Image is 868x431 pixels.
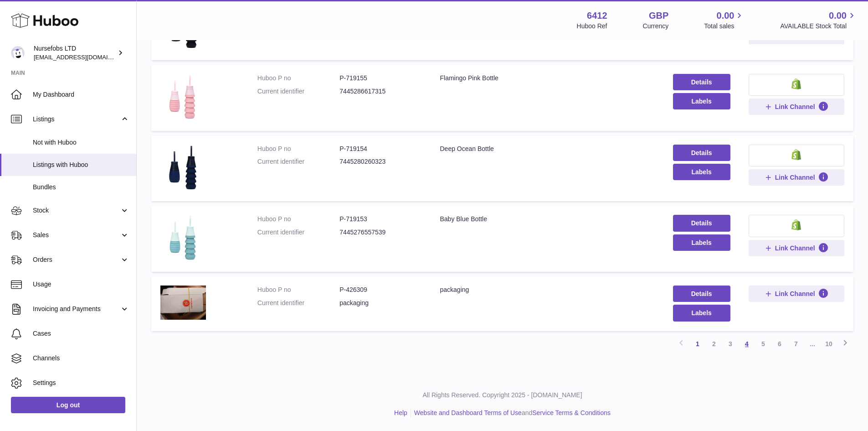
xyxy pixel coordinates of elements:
[780,22,857,31] span: AVAILABLE Stock Total
[33,90,129,99] span: My Dashboard
[722,336,739,352] a: 3
[440,215,654,223] div: Baby Blue Bottle
[339,228,421,237] dd: 7445276557539
[717,10,734,22] span: 0.00
[673,74,730,90] a: Details
[394,409,407,416] a: Help
[755,336,771,352] a: 5
[704,10,745,31] a: 0.00 Total sales
[34,53,134,61] span: [EMAIL_ADDRESS][DOMAIN_NAME]
[704,22,745,31] span: Total sales
[339,215,421,223] dd: P-719153
[739,336,755,352] a: 4
[749,99,844,115] button: Link Channel
[257,157,339,166] dt: Current identifier
[532,409,611,416] a: Service Terms & Conditions
[771,336,788,352] a: 6
[257,215,339,223] dt: Huboo P no
[791,149,801,160] img: shopify-small.png
[339,299,421,307] dd: packaging
[33,115,120,124] span: Listings
[673,286,730,302] a: Details
[257,145,339,153] dt: Huboo P no
[33,329,129,338] span: Cases
[339,145,421,153] dd: P-719154
[706,336,722,352] a: 2
[440,145,654,153] div: Deep Ocean Bottle
[257,87,339,96] dt: Current identifier
[673,145,730,161] a: Details
[339,157,421,166] dd: 7445280260323
[788,336,804,352] a: 7
[649,10,668,22] strong: GBP
[33,354,129,363] span: Channels
[791,219,801,230] img: shopify-small.png
[673,305,730,321] button: Labels
[577,22,607,31] div: Huboo Ref
[673,164,730,180] button: Labels
[587,10,607,22] strong: 6412
[780,10,857,31] a: 0.00 AVAILABLE Stock Total
[829,10,847,22] span: 0.00
[257,286,339,294] dt: Huboo P no
[33,206,120,215] span: Stock
[160,74,206,119] img: Flamingo Pink Bottle
[673,215,730,231] a: Details
[749,240,844,256] button: Link Channel
[33,161,129,169] span: Listings with Huboo
[673,93,730,109] button: Labels
[414,409,522,416] a: Website and Dashboard Terms of Use
[11,46,25,60] img: internalAdmin-6412@internal.huboo.com
[775,290,815,298] span: Link Channel
[775,173,815,182] span: Link Channel
[821,336,837,352] a: 10
[33,305,120,313] span: Invoicing and Payments
[749,286,844,302] button: Link Channel
[411,409,611,417] li: and
[440,286,654,294] div: packaging
[791,78,801,89] img: shopify-small.png
[33,138,129,147] span: Not with Huboo
[33,255,120,264] span: Orders
[160,286,206,320] img: packaging
[33,280,129,289] span: Usage
[775,244,815,252] span: Link Channel
[160,215,206,260] img: Baby Blue Bottle
[257,299,339,307] dt: Current identifier
[160,145,206,190] img: Deep Ocean Bottle
[257,228,339,237] dt: Current identifier
[673,234,730,251] button: Labels
[440,74,654,83] div: Flamingo Pink Bottle
[339,286,421,294] dd: P-426309
[144,391,861,400] p: All Rights Reserved. Copyright 2025 - [DOMAIN_NAME]
[257,74,339,83] dt: Huboo P no
[33,379,129,387] span: Settings
[749,169,844,186] button: Link Channel
[643,22,669,31] div: Currency
[804,336,821,352] span: ...
[339,74,421,83] dd: P-719155
[34,44,116,62] div: Nursefobs LTD
[689,336,706,352] a: 1
[11,397,125,413] a: Log out
[33,231,120,239] span: Sales
[775,103,815,111] span: Link Channel
[339,87,421,96] dd: 7445286617315
[33,183,129,192] span: Bundles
